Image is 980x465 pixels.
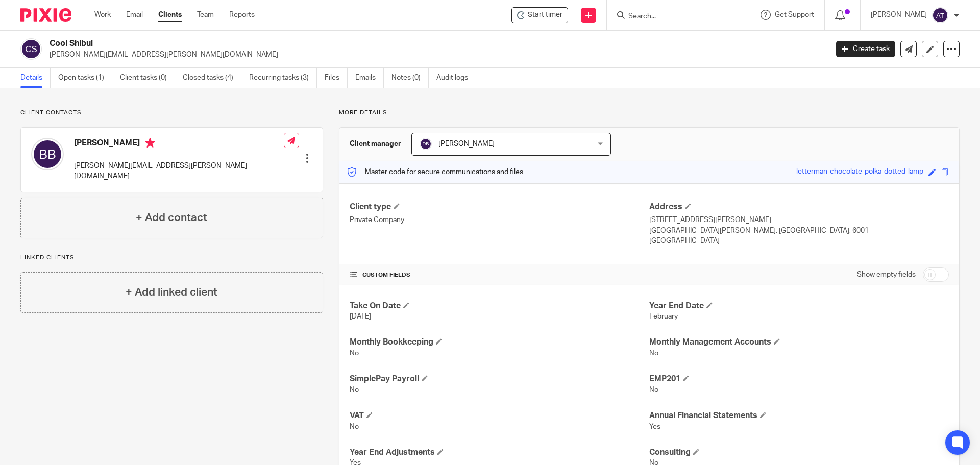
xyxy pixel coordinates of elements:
h4: Monthly Management Accounts [649,337,949,348]
h4: Monthly Bookkeeping [350,337,649,348]
p: Client contacts [20,109,323,117]
img: svg%3E [932,7,948,23]
a: Client tasks (0) [120,68,175,88]
span: [DATE] [350,313,371,320]
span: Start timer [528,10,562,20]
p: [GEOGRAPHIC_DATA][PERSON_NAME], [GEOGRAPHIC_DATA], 6001 [649,226,949,236]
h4: VAT [350,410,649,421]
h4: Consulting [649,447,949,458]
h4: Year End Adjustments [350,447,649,458]
a: Audit logs [436,68,476,88]
span: Get Support [775,11,814,18]
h2: Cool Shibui [50,38,667,49]
a: Reports [229,10,255,20]
h4: CUSTOM FIELDS [350,271,649,279]
label: Show empty fields [857,270,916,280]
span: No [649,350,658,357]
h4: Take On Date [350,301,649,311]
a: Recurring tasks (3) [249,68,317,88]
p: Master code for secure communications and files [347,167,523,177]
h3: Client manager [350,139,401,149]
a: Details [20,68,51,88]
span: No [350,423,359,430]
span: No [350,386,359,394]
h4: [PERSON_NAME] [74,138,284,151]
a: Open tasks (1) [58,68,112,88]
img: svg%3E [20,38,42,60]
input: Search [627,12,719,21]
span: February [649,313,678,320]
p: [PERSON_NAME] [871,10,927,20]
p: More details [339,109,960,117]
span: No [350,350,359,357]
img: svg%3E [31,138,64,170]
a: Emails [355,68,384,88]
div: letterman-chocolate-polka-dotted-lamp [796,166,923,178]
a: Create task [836,41,895,57]
p: Linked clients [20,254,323,262]
img: Pixie [20,8,71,22]
h4: EMP201 [649,374,949,384]
a: Email [126,10,143,20]
p: [GEOGRAPHIC_DATA] [649,236,949,246]
span: No [649,386,658,394]
h4: Address [649,202,949,212]
h4: Annual Financial Statements [649,410,949,421]
h4: + Add linked client [126,284,217,300]
p: [PERSON_NAME][EMAIL_ADDRESS][PERSON_NAME][DOMAIN_NAME] [74,161,284,182]
p: Private Company [350,215,649,225]
span: [PERSON_NAME] [438,140,495,148]
div: Cool Shibui [511,7,568,23]
a: Files [325,68,348,88]
a: Notes (0) [391,68,429,88]
h4: + Add contact [136,210,207,226]
span: Yes [649,423,660,430]
img: svg%3E [420,138,432,150]
a: Work [94,10,111,20]
p: [STREET_ADDRESS][PERSON_NAME] [649,215,949,225]
a: Closed tasks (4) [183,68,241,88]
h4: Client type [350,202,649,212]
p: [PERSON_NAME][EMAIL_ADDRESS][PERSON_NAME][DOMAIN_NAME] [50,50,821,60]
h4: SimplePay Payroll [350,374,649,384]
a: Team [197,10,214,20]
a: Clients [158,10,182,20]
i: Primary [145,138,155,148]
h4: Year End Date [649,301,949,311]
